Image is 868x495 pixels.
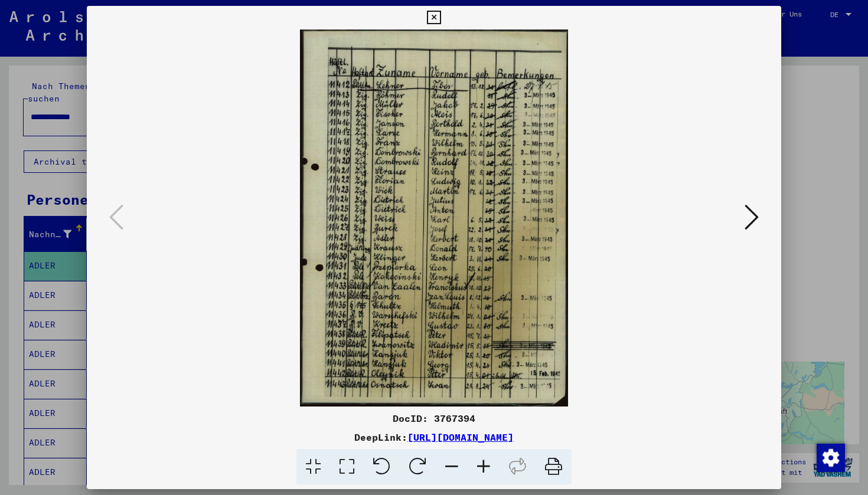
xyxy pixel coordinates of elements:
[407,431,514,443] a: [URL][DOMAIN_NAME]
[817,444,845,472] img: Zustimmung ändern
[87,411,781,425] div: DocID: 3767394
[87,430,781,444] div: DeepLink:
[816,443,844,471] div: Zustimmung ändern
[127,29,741,407] img: 001.jpg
